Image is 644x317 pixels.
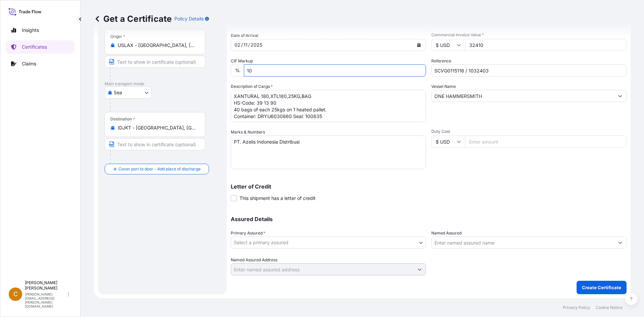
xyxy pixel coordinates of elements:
[234,41,241,49] div: day,
[465,136,627,148] input: Enter amount
[239,195,316,202] span: This shipment has a letter of credit
[25,292,66,308] p: [PERSON_NAME][EMAIL_ADDRESS][PERSON_NAME][DOMAIN_NAME]
[231,58,253,64] label: CIF Markup
[465,39,627,51] input: Enter amount
[431,129,627,134] span: Duty Cost
[231,263,414,275] input: Named Assured Address
[231,184,627,189] p: Letter of Credit
[105,138,205,150] input: Text to appear on certificate
[231,257,277,263] label: Named Assured Address
[244,64,426,76] input: Enter percentage between 0 and 10%
[110,116,135,122] div: Destination
[432,236,614,249] input: Assured Name
[241,41,243,49] div: /
[231,129,265,136] label: Marks & Numbers
[250,41,263,49] div: year,
[174,15,204,22] p: Policy Details
[22,44,47,50] p: Certificates
[431,64,627,76] input: Enter booking reference
[105,56,205,68] input: Text to appear on certificate
[231,216,627,222] p: Assured Details
[234,239,288,246] span: Select a primary assured
[231,64,244,76] div: %
[231,230,265,236] span: Primary Assured
[118,42,197,49] input: Origin
[94,13,172,24] p: Get a Certificate
[414,40,424,50] button: Calendar
[414,263,426,275] button: Show suggestions
[432,90,614,102] input: Type to search vessel name or IMO
[431,230,462,236] label: Named Assured
[118,166,201,172] span: Cover port to door - Add place of discharge
[243,41,248,49] div: month,
[248,41,250,49] div: /
[118,124,197,131] input: Destination
[431,58,451,64] label: Reference
[231,83,273,90] label: Description of Cargo
[231,236,426,249] button: Select a primary assured
[596,305,623,310] a: Cookie Notice
[563,305,590,310] a: Privacy Policy
[6,40,75,54] a: Certificates
[13,291,18,298] span: C
[22,27,39,34] p: Insights
[614,236,626,249] button: Show suggestions
[114,89,122,96] span: Sea
[22,60,36,67] p: Claims
[105,81,220,87] p: Main transport mode
[6,57,75,70] a: Claims
[105,164,209,174] button: Cover port to door - Add place of discharge
[577,281,627,294] button: Create Certificate
[6,23,75,37] a: Insights
[431,83,456,90] label: Vessel Name
[582,284,621,291] p: Create Certificate
[25,280,66,291] p: [PERSON_NAME] [PERSON_NAME]
[614,90,626,102] button: Show suggestions
[105,87,152,99] button: Select transport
